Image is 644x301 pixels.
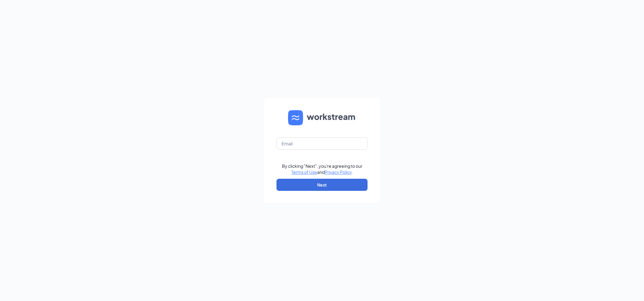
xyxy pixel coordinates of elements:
button: Next [276,179,368,191]
a: Terms of Use [291,169,317,175]
img: WS logo and Workstream text [288,110,356,125]
div: By clicking "Next", you're agreeing to our and . [282,163,362,175]
input: Email [276,137,368,150]
a: Privacy Policy [325,169,352,175]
